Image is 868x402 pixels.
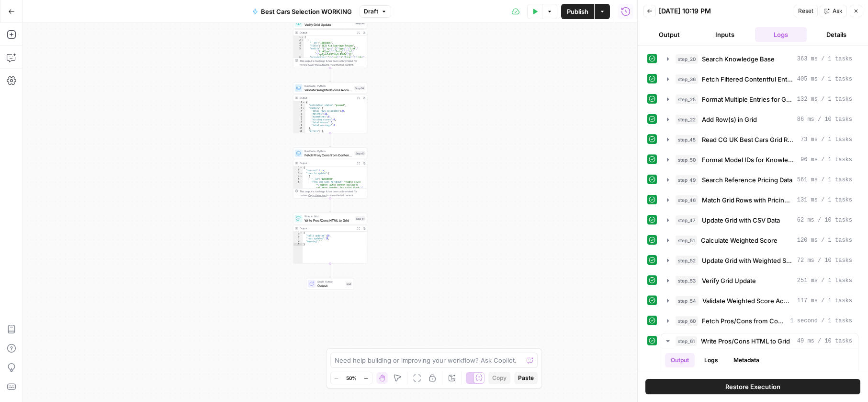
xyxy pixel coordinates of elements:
[355,151,365,155] div: Step 60
[329,133,331,147] g: Edge from step_54 to step_60
[702,155,797,165] span: Format Model IDs for Knowledge Base Lookup
[303,101,305,104] span: Toggle code folding, rows 1 through 106
[293,243,303,246] div: 5
[293,42,304,45] div: 3
[561,4,594,19] button: Publish
[293,235,303,237] div: 2
[492,374,507,382] span: Copy
[790,317,852,325] span: 1 second / 1 tasks
[293,166,303,169] div: 1
[665,353,695,367] button: Output
[293,124,305,127] div: 9
[304,149,353,153] span: Run Code · Python
[293,130,305,133] div: 11
[661,192,858,208] button: 131 ms / 1 tasks
[329,68,331,82] g: Edge from step_53 to step_54
[293,83,367,133] div: Run Code · PythonValidate Weighted Score AccuracyStep 54Output{ "validation_status":"passed", "su...
[797,95,852,104] span: 132 ms / 1 tasks
[300,226,354,230] div: Output
[702,135,797,144] span: Read CG UK Best Cars Grid Rows
[676,95,698,104] span: step_25
[304,87,353,92] span: Validate Weighted Score Accuracy
[676,74,698,84] span: step_36
[293,101,305,104] div: 1
[317,280,344,284] span: Single Output
[293,56,304,65] div: 6
[293,278,367,290] div: Single OutputOutputEnd
[293,172,303,175] div: 3
[346,282,352,286] div: End
[293,104,305,107] div: 2
[661,333,858,349] button: 49 ms / 10 tasks
[301,39,304,42] span: Toggle code folding, rows 2 through 9
[247,4,358,19] button: Best Cars Selection WORKING
[567,7,588,16] span: Publish
[661,71,858,87] button: 405 ms / 1 tasks
[293,17,367,68] div: Verify Grid UpdateStep 53Output[ { "__id":"12655605", "title":"2025 Kia Sportage Review", "entity...
[661,253,858,268] button: 72 ms / 10 tasks
[702,256,793,265] span: Update Grid with Weighted Scores
[293,148,367,199] div: Run Code · PythonFetch Pros/Cons from Contentful and Generate HTMLStep 60Output{ "success":true, ...
[304,22,353,27] span: Verify Grid Update
[645,379,860,394] button: Restore Execution
[293,121,305,124] div: 8
[797,216,852,225] span: 62 ms / 10 tasks
[701,336,790,346] span: Write Pros/Cons HTML to Grid
[303,107,305,110] span: Toggle code folding, rows 3 through 10
[354,86,365,90] div: Step 54
[301,36,304,39] span: Toggle code folding, rows 1 through 10
[800,155,852,164] span: 96 ms / 1 tasks
[360,5,391,18] button: Draft
[797,256,852,265] span: 72 ms / 10 tasks
[833,7,843,15] span: Ask
[300,232,303,235] span: Toggle code folding, rows 1 through 5
[293,169,303,172] div: 2
[293,39,304,42] div: 2
[661,112,858,127] button: 86 ms / 10 tasks
[676,215,698,225] span: step_47
[702,95,793,104] span: Format Multiple Entries for Grid
[308,63,327,66] span: Copy the output
[676,316,698,326] span: step_60
[300,59,365,67] div: This output is too large & has been abbreviated for review. to view the full content.
[304,214,353,218] span: Write to Grid
[797,236,852,245] span: 120 ms / 1 tasks
[329,264,331,278] g: Edge from step_61 to end
[304,84,353,88] span: Run Code · Python
[676,336,697,346] span: step_61
[514,372,538,384] button: Paste
[293,133,305,136] div: 12
[293,175,303,178] div: 4
[702,54,775,64] span: Search Knowledge Base
[293,232,303,235] div: 1
[725,382,780,391] span: Restore Execution
[661,152,858,167] button: 96 ms / 1 tasks
[661,213,858,228] button: 62 ms / 10 tasks
[300,172,303,175] span: Toggle code folding, rows 3 through 8
[820,5,847,17] button: Ask
[797,75,852,83] span: 405 ms / 1 tasks
[676,296,699,306] span: step_54
[676,256,698,265] span: step_52
[676,54,698,64] span: step_20
[518,374,534,382] span: Paste
[798,7,813,15] span: Reset
[811,27,862,42] button: Details
[797,55,852,63] span: 363 ms / 1 tasks
[304,153,353,157] span: Fetch Pros/Cons from Contentful and Generate HTML
[308,194,327,197] span: Copy the output
[293,107,305,110] div: 3
[293,47,304,56] div: 5
[317,283,344,288] span: Output
[300,189,365,197] div: This output is too large & has been abbreviated for review. to view the full content.
[676,236,697,245] span: step_51
[293,110,305,113] div: 4
[676,195,698,205] span: step_46
[661,132,858,147] button: 73 ms / 1 tasks
[643,27,695,42] button: Output
[702,215,780,225] span: Update Grid with CSV Data
[797,176,852,184] span: 561 ms / 1 tasks
[293,127,305,130] div: 10
[293,36,304,39] div: 1
[702,276,756,285] span: Verify Grid Update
